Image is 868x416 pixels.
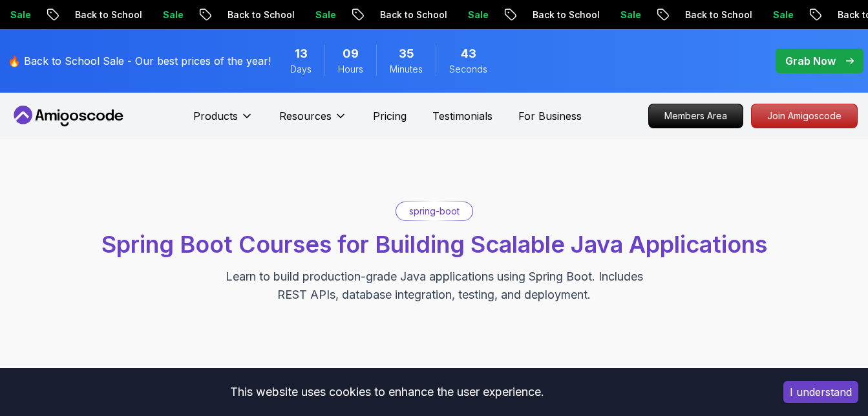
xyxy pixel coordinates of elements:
p: Back to School [217,8,304,21]
p: Back to School [369,8,457,21]
p: Sale [609,8,651,21]
span: Minutes [390,63,423,76]
a: Testimonials [432,108,492,124]
button: Accept cookies [783,381,858,403]
p: Sale [762,8,803,21]
p: Grab Now [785,53,836,69]
a: Members Area [648,104,743,128]
p: Back to School [674,8,762,21]
span: Seconds [449,63,487,76]
p: Learn to build production-grade Java applications using Spring Boot. Includes REST APIs, database... [217,268,651,304]
p: Sale [304,8,346,21]
div: This website uses cookies to enhance the user experience. [10,378,764,406]
span: 9 Hours [343,45,359,63]
p: Products [193,108,238,124]
span: 43 Seconds [461,45,476,63]
a: For Business [518,108,582,124]
p: Join Amigoscode [752,104,857,128]
p: Members Area [649,104,743,128]
span: Spring Boot Courses for Building Scalable Java Applications [101,230,767,259]
p: Sale [457,8,498,21]
span: 35 Minutes [399,45,414,63]
a: Join Amigoscode [751,104,858,128]
button: Products [193,108,253,134]
span: Hours [338,63,363,76]
a: Pricing [373,108,407,124]
p: Sale [152,8,193,21]
span: Days [290,63,312,76]
span: 13 Days [295,45,308,63]
p: Resources [279,108,332,124]
p: Back to School [522,8,609,21]
p: spring-boot [409,205,460,218]
p: 🔥 Back to School Sale - Our best prices of the year! [8,53,271,69]
p: Back to School [64,8,152,21]
button: Resources [279,108,347,134]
